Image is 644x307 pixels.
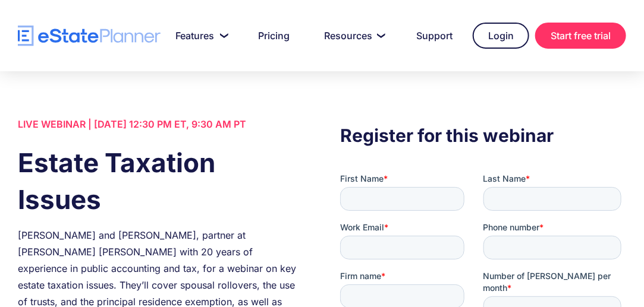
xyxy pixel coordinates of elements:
a: Features [161,24,238,48]
a: Support [402,24,467,48]
h3: Register for this webinar [340,122,626,149]
a: Resources [310,24,396,48]
div: LIVE WEBINAR | [DATE] 12:30 PM ET, 9:30 AM PT [18,116,304,132]
a: Start free trial [535,23,626,49]
a: Login [473,23,529,49]
a: home [18,26,161,46]
a: Pricing [244,24,304,48]
h1: Estate Taxation Issues [18,144,304,218]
